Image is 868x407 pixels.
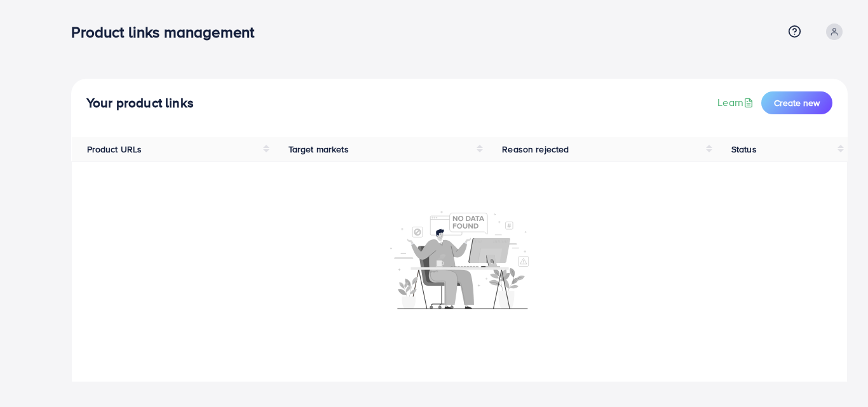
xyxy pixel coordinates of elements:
[717,95,756,110] a: Learn
[87,143,142,156] span: Product URLs
[390,210,529,309] img: No account
[288,143,349,156] span: Target markets
[71,23,264,41] h3: Product links management
[502,143,569,156] span: Reason rejected
[86,95,194,111] h4: Your product links
[761,91,832,114] button: Create new
[731,143,757,156] span: Status
[774,97,820,109] span: Create new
